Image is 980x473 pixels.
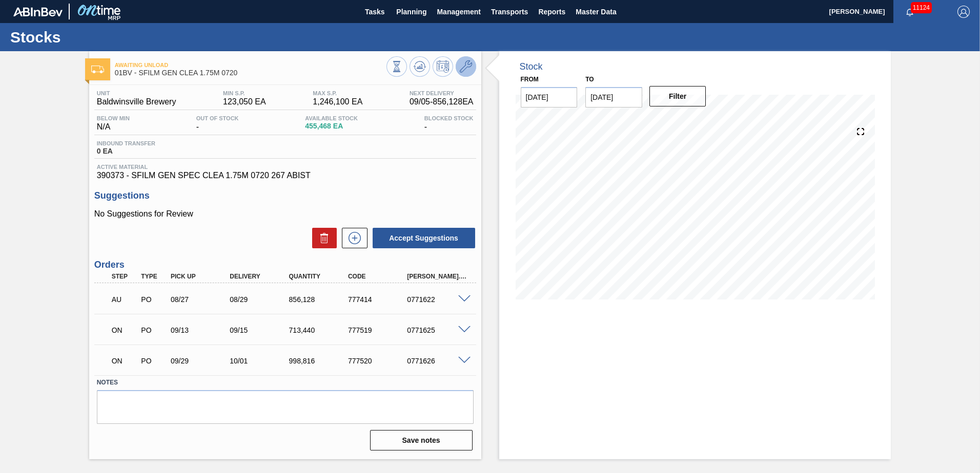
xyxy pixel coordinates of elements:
div: Delete Suggestions [307,228,337,248]
div: Delivery [227,273,293,280]
p: ON [112,326,137,334]
div: 777519 [345,326,412,334]
span: Available Stock [305,115,358,121]
span: 1,246,100 EA [313,97,362,106]
p: ON [112,357,137,365]
button: Update Chart [410,56,430,77]
div: - [422,115,476,132]
span: Out Of Stock [196,115,239,121]
label: Notes [97,375,474,390]
div: 0771622 [404,295,471,304]
span: 11124 [911,2,932,13]
div: Negotiating Order [109,350,140,372]
div: 777520 [345,357,412,365]
div: Purchase order [138,357,169,365]
span: Reports [538,6,565,18]
div: 998,816 [287,357,353,365]
div: Negotiating Order [109,319,140,341]
span: Active Material [97,164,474,170]
div: New suggestion [337,228,367,248]
span: Management [437,6,481,18]
input: mm/dd/yyyy [585,87,642,107]
span: Unit [97,90,176,96]
div: [PERSON_NAME]. ID [404,273,471,280]
p: AU [112,295,137,304]
div: 777414 [345,295,412,304]
div: 713,440 [287,326,353,334]
span: 01BV - SFILM GEN CLEA 1.75M 0720 [115,69,386,77]
div: 08/29/2025 [227,295,293,304]
div: Accept Suggestions [367,227,476,249]
span: Planning [396,6,426,18]
span: Tasks [363,6,386,18]
span: 0 EA [97,147,155,155]
div: Code [345,273,412,280]
div: 08/27/2025 [168,295,234,304]
div: 10/01/2025 [227,357,293,365]
div: 0771626 [404,357,471,365]
span: Master Data [576,6,616,18]
div: 09/13/2025 [168,326,234,334]
h3: Suggestions [94,190,476,201]
span: Transports [491,6,528,18]
p: No Suggestions for Review [94,209,476,219]
span: Awaiting Unload [115,62,386,68]
div: Stock [520,61,543,72]
div: Type [138,273,169,280]
label: to [585,76,594,83]
button: Go to Master Data / General [456,56,476,77]
div: Step [109,273,140,280]
img: Logout [957,6,970,18]
h3: Orders [94,260,476,270]
button: Save notes [370,430,473,450]
span: MAX S.P. [313,90,362,96]
div: - [194,115,241,132]
button: Notifications [893,5,926,19]
span: Baldwinsville Brewery [97,97,176,106]
div: 856,128 [287,295,353,304]
img: TNhmsLtSVTkK8tSr43FrP2fwEKptu5GPRR3wAAAABJRU5ErkJggg== [13,7,63,16]
button: Stocks Overview [386,56,407,77]
div: Purchase order [138,295,169,304]
div: Pick up [168,273,234,280]
div: 09/15/2025 [227,326,293,334]
img: Ícone [91,66,104,73]
span: 09/05 - 856,128 EA [410,97,474,106]
span: 455,468 EA [305,122,358,130]
button: Schedule Inventory [433,56,453,77]
button: Filter [649,86,706,106]
button: Accept Suggestions [373,228,475,248]
span: MIN S.P. [223,90,266,96]
span: 390373 - SFILM GEN SPEC CLEA 1.75M 0720 267 ABIST [97,171,474,180]
span: Inbound Transfer [97,140,155,146]
span: Next Delivery [410,90,474,96]
div: 0771625 [404,326,471,334]
h1: Stocks [10,31,192,43]
div: Purchase order [138,326,169,334]
input: mm/dd/yyyy [521,87,578,107]
span: Below Min [97,115,130,121]
span: Blocked Stock [424,115,474,121]
div: Awaiting Unload [109,288,140,311]
label: From [521,76,539,83]
div: N/A [94,115,132,132]
div: Quantity [287,273,353,280]
span: 123,050 EA [223,97,266,106]
div: 09/29/2025 [168,357,234,365]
